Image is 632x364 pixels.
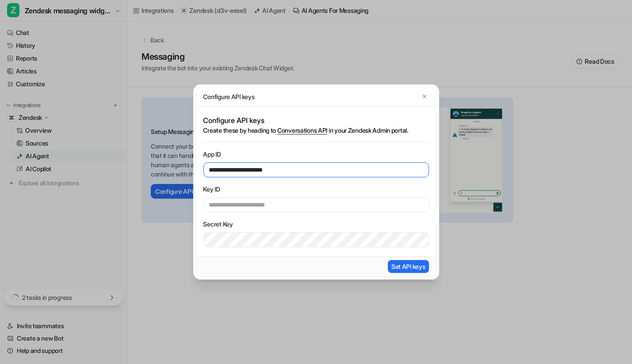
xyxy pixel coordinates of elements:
[203,126,429,135] p: Create these by heading to in your Zendesk Admin portal.
[277,126,327,134] a: Conversations API
[203,149,429,159] label: App ID
[388,260,429,273] button: Set API keys
[203,92,255,101] p: Configure API keys
[203,115,429,126] p: Configure API keys
[203,219,429,229] label: Secret Key
[203,184,429,194] label: Key ID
